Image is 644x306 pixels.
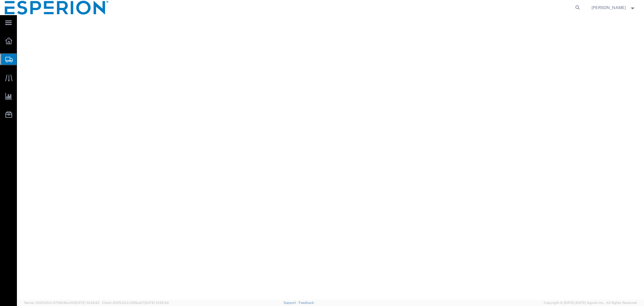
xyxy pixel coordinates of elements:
[102,301,169,304] span: Client: 2025.20.0-035ba07
[591,4,636,11] button: [PERSON_NAME]
[75,301,99,304] span: [DATE] 10:43:43
[591,4,626,11] span: Alexandra Breaux
[24,301,99,304] span: Server: 2025.20.0-970904bc0f3
[17,15,644,300] iframe: FS Legacy Container
[299,301,314,304] a: Feedback
[544,300,637,305] span: Copyright © [DATE]-[DATE] Agistix Inc., All Rights Reserved
[284,301,299,304] a: Support
[144,301,169,304] span: [DATE] 10:52:44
